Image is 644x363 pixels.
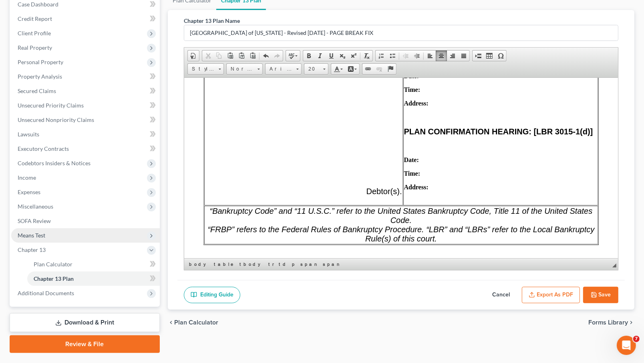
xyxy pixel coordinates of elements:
[27,272,160,286] a: Chapter 13 Plan
[362,64,374,74] a: Link
[247,51,258,61] a: Paste from Word
[458,51,469,61] a: Justify
[187,63,224,75] a: Styles
[337,51,348,61] a: Subscript
[473,51,484,61] a: Insert Page Break for Printing
[495,51,506,61] a: Insert Special Character
[18,73,62,80] span: Property Analysis
[18,189,40,195] span: Expenses
[27,257,160,272] a: Plan Calculator
[184,25,618,41] input: Enter name...
[290,260,298,268] a: p element
[18,160,91,166] span: Codebtors Insiders & Notices
[11,214,160,228] a: SOFA Review
[348,51,359,61] a: Superscript
[266,64,294,74] span: Arial
[304,63,328,75] a: 20
[447,51,458,61] a: Align Right
[18,116,94,123] span: Unsecured Nonpriority Claims
[18,203,53,210] span: Miscellaneous
[11,98,160,113] a: Unsecured Priority Claims
[411,51,423,61] a: Increase Indent
[326,51,337,61] a: Underline
[26,129,409,147] span: “Bankruptcy Code” and “11 U.S.C.” refer to the United States Bankruptcy Code, Title 11 of the Uni...
[238,260,266,268] a: tbody element
[321,260,343,268] a: span element
[436,51,447,61] a: Center
[374,64,385,74] a: Unlink
[18,44,52,51] span: Real Property
[522,287,580,304] button: Export as PDF
[18,217,51,224] span: SOFA Review
[18,290,74,296] span: Additional Documents
[174,319,218,326] span: Plan Calculator
[583,287,618,304] button: Save
[168,319,218,326] button: chevron_left Plan Calculator
[267,260,276,268] a: tr element
[376,51,387,61] a: Insert/Remove Numbered List
[304,64,320,74] span: 20
[361,51,372,61] a: Remove Format
[18,232,45,239] span: Means Test
[18,246,46,253] span: Chapter 13
[277,260,290,268] a: td element
[11,127,160,142] a: Lawsuits
[34,275,74,282] span: Chapter 13 Plan
[633,336,640,342] span: 7
[220,92,236,99] strong: Time:
[331,64,345,74] a: Text Color
[400,51,411,61] a: Decrease Indent
[212,260,237,268] a: table element
[588,319,634,326] button: Forms Library chevron_right
[184,16,240,25] label: Chapter 13 Plan Name
[11,69,160,84] a: Property Analysis
[213,51,225,61] a: Copy
[18,102,84,109] span: Unsecured Priority Claims
[303,51,314,61] a: Bold
[11,113,160,127] a: Unsecured Nonpriority Claims
[628,319,634,326] i: chevron_right
[184,287,240,304] a: Editing Guide
[11,142,160,156] a: Executory Contracts
[225,51,236,61] a: Paste
[10,313,160,332] a: Download & Print
[18,174,36,181] span: Income
[236,51,247,61] a: Paste as plain text
[168,319,174,326] i: chevron_left
[18,15,52,22] span: Credit Report
[188,64,216,74] span: Styles
[286,51,300,61] a: Spell Checker
[18,131,39,138] span: Lawsuits
[184,78,618,258] iframe: Rich Text Editor, document-ckeditor
[18,59,63,65] span: Personal Property
[18,145,69,152] span: Executory Contracts
[272,51,283,61] a: Redo
[617,336,636,355] iframe: Intercom live chat
[483,287,519,304] button: Cancel
[265,63,302,75] a: Arial
[202,51,213,61] a: Cut
[188,51,199,61] a: Document Properties
[10,335,160,353] a: Review & File
[425,51,436,61] a: Align Left
[588,319,628,326] span: Forms Library
[260,51,272,61] a: Undo
[299,260,320,268] a: span element
[226,63,263,75] a: Normal
[11,84,160,98] a: Secured Claims
[484,51,495,61] a: Table
[385,64,396,74] a: Anchor
[345,64,359,74] a: Background Color
[187,260,211,268] a: body element
[612,264,616,268] span: Resize
[227,64,255,74] span: Normal
[387,51,398,61] a: Insert/Remove Bulleted List
[18,1,58,8] span: Case Dashboard
[220,79,235,85] strong: Date:
[11,12,160,26] a: Credit Report
[24,147,411,165] span: “FRBP” refers to the Federal Rules of Bankruptcy Procedure. “LBR” and “LBRs” refer to the Local B...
